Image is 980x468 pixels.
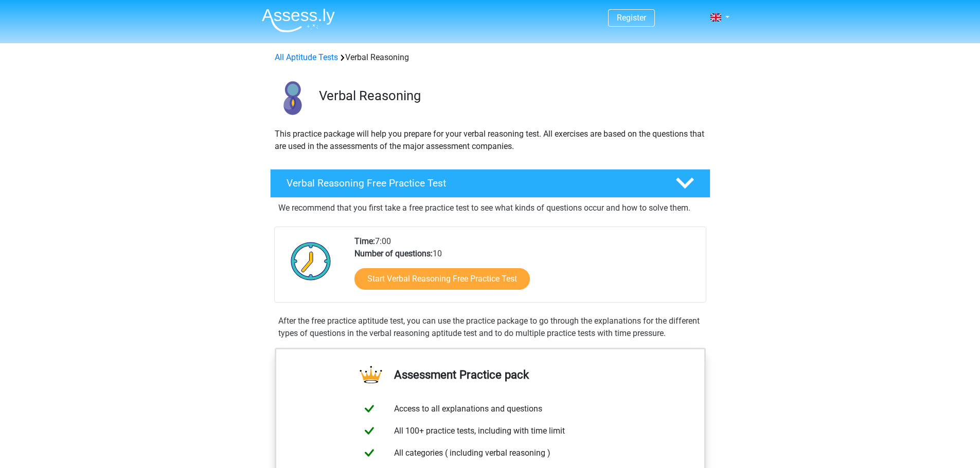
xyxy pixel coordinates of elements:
[275,52,338,62] a: All Aptitude Tests
[275,128,706,153] p: This practice package will help you prepare for your verbal reasoning test. All exercises are bas...
[262,8,335,32] img: Assessly
[278,202,702,214] p: We recommend that you first take a free practice test to see what kinds of questions occur and ho...
[271,51,710,64] div: Verbal Reasoning
[266,169,715,198] a: Verbal Reasoning Free Practice Test
[347,235,705,302] div: 7:00 10
[287,177,659,189] h4: Verbal Reasoning Free Practice Test
[319,88,702,104] h3: Verbal Reasoning
[354,268,530,290] a: Start Verbal Reasoning Free Practice Test
[285,235,337,287] img: Clock
[271,76,314,120] img: verbal reasoning
[354,249,433,258] b: Number of questions:
[354,236,375,246] b: Time:
[274,315,706,340] div: After the free practice aptitude test, you can use the practice package to go through the explana...
[617,13,646,23] a: Register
